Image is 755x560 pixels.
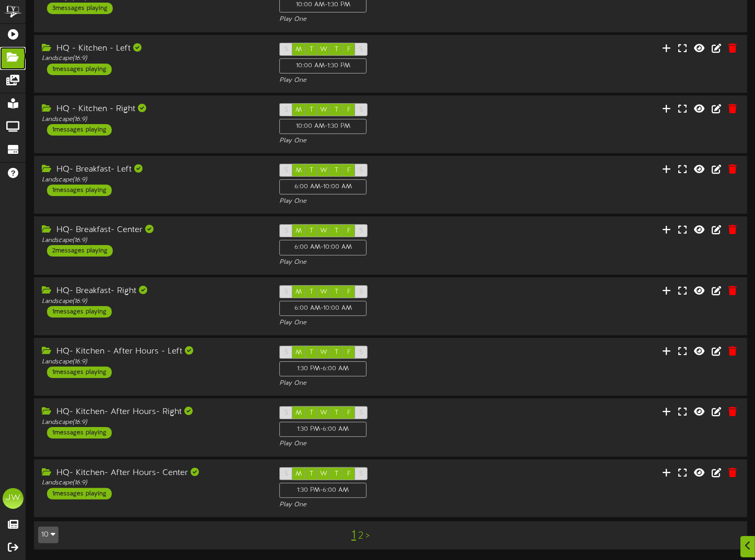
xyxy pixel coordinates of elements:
span: F [347,227,351,235]
div: Play One [279,197,501,206]
div: 1 messages playing [47,488,112,500]
span: W [320,46,327,53]
div: Landscape ( 16:9 ) [42,236,264,245]
span: T [310,288,313,296]
span: S [359,46,363,53]
span: M [296,470,302,478]
div: HQ- Kitchen- After Hours- Center [42,467,264,479]
span: S [285,106,288,114]
div: 3 messages playing [47,3,113,14]
span: S [359,106,363,114]
div: Landscape ( 16:9 ) [42,358,264,367]
span: S [359,167,363,174]
span: T [335,409,338,417]
span: F [347,106,351,114]
div: Play One [279,76,501,85]
div: 10:00 AM - 1:30 PM [279,58,367,74]
div: 6:00 AM - 10:00 AM [279,179,367,194]
div: Landscape ( 16:9 ) [42,418,264,427]
span: T [310,46,313,53]
button: 10 [38,527,58,543]
span: F [347,409,351,417]
div: Landscape ( 16:9 ) [42,297,264,306]
div: Play One [279,501,501,509]
span: S [285,46,288,53]
div: 1:30 PM - 6:00 AM [279,361,367,376]
span: M [296,167,302,174]
span: T [310,470,313,478]
span: W [320,167,327,174]
div: 1:30 PM - 6:00 AM [279,422,367,437]
span: F [347,167,351,174]
span: T [335,470,338,478]
div: 1 messages playing [47,64,112,75]
div: 6:00 AM - 10:00 AM [279,240,367,255]
span: W [320,349,327,356]
a: 1 [351,529,356,542]
span: S [285,167,288,174]
div: 1 messages playing [47,367,112,378]
a: > [365,530,370,542]
span: T [310,409,313,417]
div: 1 messages playing [47,306,112,318]
span: W [320,470,327,478]
div: 1 messages playing [47,185,112,196]
a: 2 [358,530,363,542]
span: S [285,409,288,417]
div: Play One [279,440,501,448]
span: T [310,227,313,235]
span: W [320,288,327,296]
span: S [359,227,363,235]
span: T [335,46,338,53]
div: Landscape ( 16:9 ) [42,176,264,185]
div: JW [3,488,23,509]
span: F [347,46,351,53]
span: M [296,227,302,235]
span: S [285,470,288,478]
div: Play One [279,379,501,388]
div: HQ - Kitchen - Left [42,43,264,55]
span: T [335,227,338,235]
div: Landscape ( 16:9 ) [42,479,264,488]
div: HQ- Breakfast- Left [42,164,264,176]
span: T [335,288,338,296]
span: S [285,227,288,235]
div: Play One [279,137,501,145]
div: Landscape ( 16:9 ) [42,115,264,124]
div: 1 messages playing [47,124,112,136]
span: M [296,349,302,356]
span: W [320,409,327,417]
div: HQ- Kitchen - After Hours - Left [42,346,264,358]
span: T [335,167,338,174]
span: T [335,106,338,114]
div: 2 messages playing [47,245,113,257]
span: M [296,106,302,114]
span: S [285,349,288,356]
span: M [296,288,302,296]
div: Play One [279,15,501,24]
div: 10:00 AM - 1:30 PM [279,119,367,134]
div: Play One [279,258,501,267]
span: M [296,46,302,53]
div: HQ- Breakfast- Center [42,224,264,236]
span: S [359,409,363,417]
span: S [359,288,363,296]
div: HQ - Kitchen - Right [42,103,264,115]
div: Play One [279,319,501,327]
span: S [359,470,363,478]
span: F [347,288,351,296]
span: S [359,349,363,356]
span: T [335,349,338,356]
span: T [310,167,313,174]
div: Landscape ( 16:9 ) [42,54,264,63]
div: HQ- Kitchen- After Hours- Right [42,406,264,418]
span: W [320,106,327,114]
div: 6:00 AM - 10:00 AM [279,301,367,316]
div: 1:30 PM - 6:00 AM [279,483,367,498]
span: F [347,470,351,478]
span: S [285,288,288,296]
span: F [347,349,351,356]
span: T [310,349,313,356]
span: T [310,106,313,114]
span: M [296,409,302,417]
